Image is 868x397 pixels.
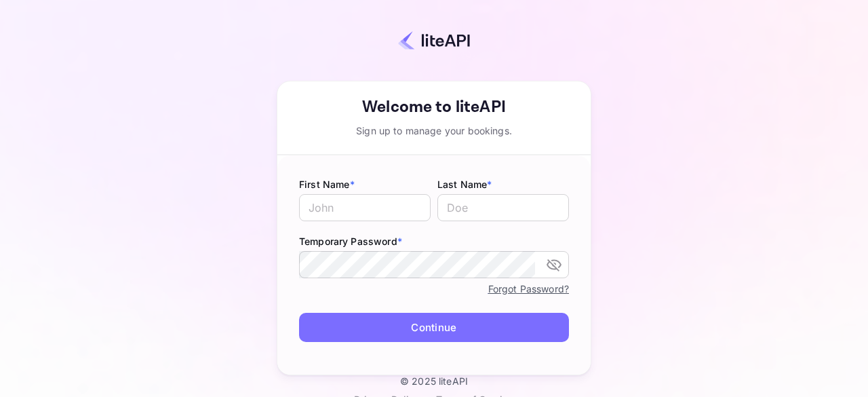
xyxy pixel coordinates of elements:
[299,234,569,248] label: Temporary Password
[277,124,591,138] div: Sign up to manage your bookings.
[299,177,431,191] label: First Name
[299,313,569,342] button: Continue
[398,31,470,50] img: liteapi
[437,177,569,191] label: Last Name
[437,194,569,221] input: Doe
[400,375,468,387] p: © 2025 liteAPI
[277,95,591,119] div: Welcome to liteAPI
[488,283,569,295] a: Forgot Password?
[488,280,569,297] a: Forgot Password?
[540,251,568,278] button: toggle password visibility
[299,194,431,221] input: John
